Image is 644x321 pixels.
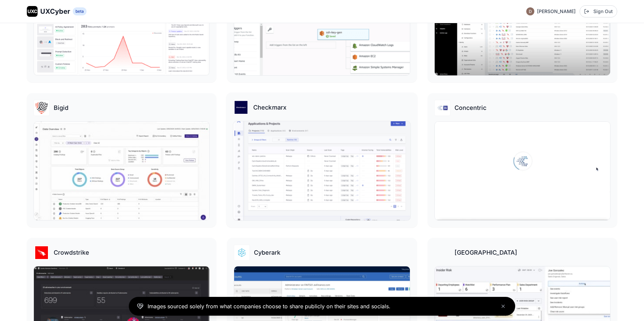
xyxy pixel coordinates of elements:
[34,245,49,260] img: Crowdstrike logo
[537,8,576,15] span: [PERSON_NAME]
[54,248,89,257] h3: Crowdstrike
[454,103,486,113] h3: Concentric
[54,103,68,113] h3: Bigid
[73,7,87,15] span: beta
[428,93,617,227] a: Concentric logoConcentricConcentric gallery
[34,122,209,220] img: Bigid gallery
[148,302,390,310] p: Images sourced solely from what companies choose to share publicly on their sites and socials.
[526,7,534,15] img: Profile
[233,121,411,220] img: Checkmarx gallery
[253,103,286,112] h3: Checkmarx
[34,100,49,116] img: Bigid logo
[227,93,417,227] a: Checkmarx logoCheckmarxCheckmarx gallery
[28,8,37,15] span: UXC
[580,5,617,17] button: Sign Out
[499,302,507,310] button: Close banner
[27,6,87,17] a: UXCUXCyberbeta
[435,122,610,220] img: Concentric gallery
[27,93,216,227] a: Bigid logoBigidBigid gallery
[454,248,517,257] h3: [GEOGRAPHIC_DATA]
[254,248,280,257] h3: Cyberark
[435,100,450,116] img: Concentric logo
[233,100,249,115] img: Checkmarx logo
[234,245,250,260] img: Cyberark logo
[40,7,70,16] span: UXCyber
